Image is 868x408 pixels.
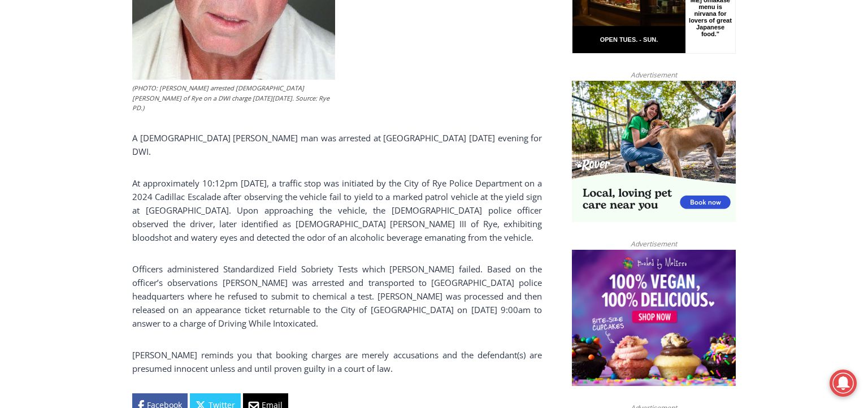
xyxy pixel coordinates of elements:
p: Officers administered Standardized Field Sobriety Tests which [PERSON_NAME] failed. Based on the ... [132,262,542,330]
p: [PERSON_NAME] reminds you that booking charges are merely accusations and the defendant(s) are pr... [132,348,542,375]
a: Open Tues. - Sun. [PHONE_NUMBER] [1,114,114,141]
span: Advertisement [619,238,688,249]
div: "Chef [PERSON_NAME] omakase menu is nirvana for lovers of great Japanese food." [116,71,160,135]
div: "[PERSON_NAME] and I covered the [DATE] Parade, which was a really eye opening experience as I ha... [285,1,534,110]
span: Open Tues. - Sun. [PHONE_NUMBER] [3,116,111,159]
img: Baked by Melissa [572,250,736,387]
p: At approximately 10:12pm [DATE], a traffic stop was initiated by the City of Rye Police Departmen... [132,176,542,244]
span: Advertisement [619,70,688,80]
span: Intern @ [DOMAIN_NAME] [296,112,524,138]
p: A [DEMOGRAPHIC_DATA] [PERSON_NAME] man was arrested at [GEOGRAPHIC_DATA] [DATE] evening for DWI. [132,131,542,158]
figcaption: (PHOTO: [PERSON_NAME] arrested [DEMOGRAPHIC_DATA] [PERSON_NAME] of Rye on a DWI charge [DATE][DAT... [132,83,335,113]
a: Intern @ [DOMAIN_NAME] [272,110,548,141]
